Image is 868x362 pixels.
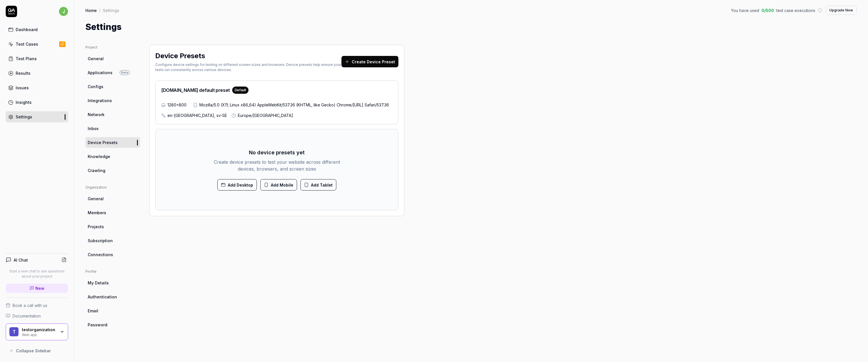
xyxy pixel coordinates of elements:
span: Connections [88,252,113,258]
div: Organization [85,185,140,190]
div: Insights [16,99,32,105]
h3: No device presets yet [249,149,305,156]
div: / [99,7,101,13]
a: General [85,193,140,204]
span: Integrations [88,98,112,104]
span: 1280×800 [167,102,187,108]
p: Create device presets to test your website across different devices, browsers, and screen sizes [213,159,341,172]
span: Projects [88,224,104,230]
a: Settings [6,111,68,122]
a: Members [85,207,140,218]
div: Profile [85,269,140,274]
div: testorganization [22,327,56,332]
span: Knowledge [88,153,110,159]
div: Project [85,45,140,50]
a: Projects [85,221,140,232]
p: Start a new chat to ask questions about your project [6,269,68,279]
span: Members [88,210,106,216]
a: Network [85,109,140,120]
span: Applications [88,70,112,76]
span: Authentication [88,294,117,300]
span: Collapse Sidebar [16,348,51,354]
a: Subscription [85,235,140,246]
div: Dashboard [16,27,38,33]
span: Mozilla/5.0 (X11; Linux x86_64) AppleWebKit/537.36 (KHTML, like Gecko) Chrome/[URL] Safari/537.36 [199,102,389,108]
button: Create Device Preset [341,56,398,67]
button: Add Desktop [217,179,257,191]
span: New [35,285,44,291]
span: My Details [88,280,109,286]
span: 0 / 500 [761,7,774,13]
div: Test Cases [16,41,38,47]
a: Issues [6,82,68,93]
h4: AI Chat [14,257,28,263]
span: t [9,327,19,336]
h2: Device Presets [155,51,205,61]
a: Inbox [85,123,140,134]
span: Inbox [88,126,99,132]
a: Results [6,68,68,79]
span: Beta [120,70,130,75]
a: Password [85,319,140,330]
a: Email [85,306,140,316]
span: Configs [88,84,103,90]
span: Crawling [88,167,105,173]
div: Configure device settings for testing on different screen sizes and browsers. Device presets help... [155,62,341,72]
span: Europe/[GEOGRAPHIC_DATA] [238,112,293,118]
button: Upgrade Now [826,6,857,15]
a: Test Cases [6,39,68,50]
div: Web app [22,332,56,337]
a: Dashboard [6,24,68,35]
span: j [59,7,68,16]
div: Default [232,86,249,94]
a: Integrations [85,95,140,106]
span: General [88,196,104,202]
div: Issues [16,85,29,91]
button: Add Mobile [260,179,297,191]
div: Settings [103,7,119,13]
div: Test Plans [16,56,37,62]
a: Test Plans [6,53,68,64]
a: Configs [85,81,140,92]
a: Device Presets [85,137,140,148]
a: Knowledge [85,151,140,162]
button: Add Tablet [300,179,336,191]
span: Subscription [88,238,113,244]
a: Documentation [6,313,68,319]
a: Authentication [85,292,140,302]
a: Connections [85,249,140,260]
a: My Details [85,278,140,288]
h1: Settings [85,21,122,33]
div: Results [16,70,30,76]
a: Home [85,7,97,13]
h2: [DOMAIN_NAME] default preset [161,86,249,94]
a: Book a call with us [6,302,68,308]
a: Insights [6,97,68,108]
a: ApplicationsBeta [85,67,140,78]
button: ttestorganizationWeb app [6,323,68,341]
span: Network [88,112,105,118]
span: Device Presets [88,139,118,145]
span: You have used [731,7,759,13]
span: Documentation [13,313,41,319]
a: General [85,53,140,64]
span: General [88,56,104,62]
a: New [6,284,68,293]
button: j [59,6,68,17]
span: Password [88,322,107,328]
span: Email [88,308,98,314]
a: Crawling [85,165,140,176]
button: Collapse Sidebar [6,345,68,356]
span: Book a call with us [13,302,47,308]
span: en-[GEOGRAPHIC_DATA], sv-SE [167,112,227,118]
div: Settings [16,114,32,120]
span: test case executions [776,7,815,13]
